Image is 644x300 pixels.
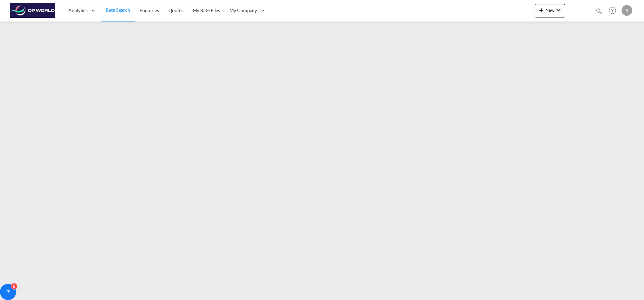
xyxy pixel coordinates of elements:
div: S [622,5,632,16]
div: Help [607,5,622,17]
span: Help [607,5,618,16]
span: My Company [229,7,257,14]
button: icon-plus 400-fgNewicon-chevron-down [535,4,565,17]
span: New [537,7,562,13]
md-icon: icon-plus 400-fg [537,6,545,14]
span: My Rate Files [193,7,220,13]
span: Rate Search [106,7,130,13]
md-icon: icon-chevron-down [554,6,562,14]
span: Analytics [68,7,88,14]
div: icon-magnify [595,7,603,17]
img: c08ca190194411f088ed0f3ba295208c.png [10,3,55,18]
span: Enquiries [140,7,159,13]
md-icon: icon-magnify [595,7,603,15]
span: Quotes [168,7,183,13]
